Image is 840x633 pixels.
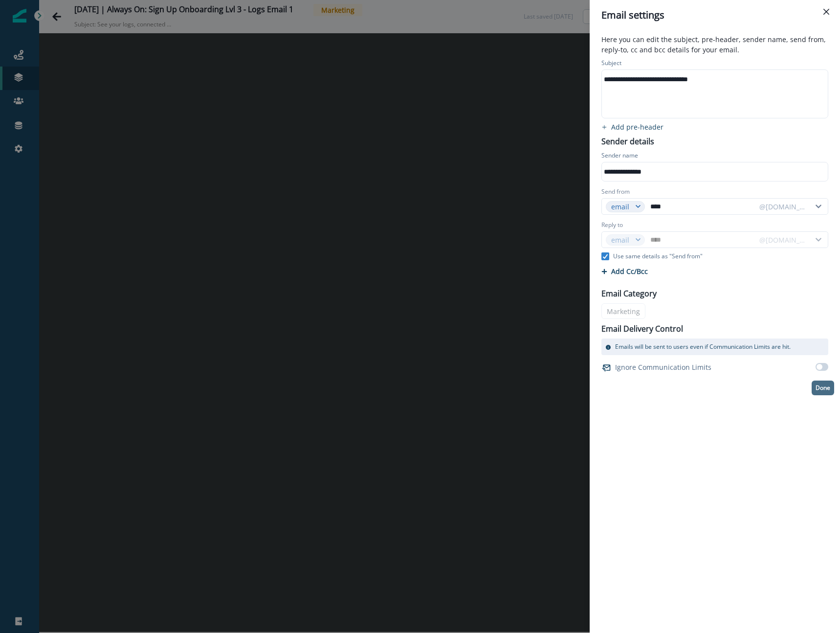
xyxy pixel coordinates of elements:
div: email [611,202,631,212]
p: Ignore Communication Limits [615,362,711,372]
p: Emails will be sent to users even if Communication Limits are hit. [615,342,791,351]
button: Done [812,381,834,395]
div: @[DOMAIN_NAME] [759,202,806,212]
p: Done [816,384,830,391]
button: Add Cc/Bcc [601,267,648,276]
label: Send from [601,187,630,196]
label: Reply to [601,221,623,229]
button: Close [818,4,834,20]
p: Use same details as "Send from" [613,252,703,261]
p: Subject [601,59,621,69]
p: Add pre-header [611,122,663,132]
p: Email Category [601,288,657,299]
p: Sender name [601,151,638,162]
div: Email settings [601,8,828,23]
button: add preheader [596,122,669,132]
p: Sender details [596,134,660,147]
p: Email Delivery Control [601,323,683,335]
p: Here you can edit the subject, pre-header, sender name, send from, reply-to, cc and bcc details f... [596,34,834,57]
